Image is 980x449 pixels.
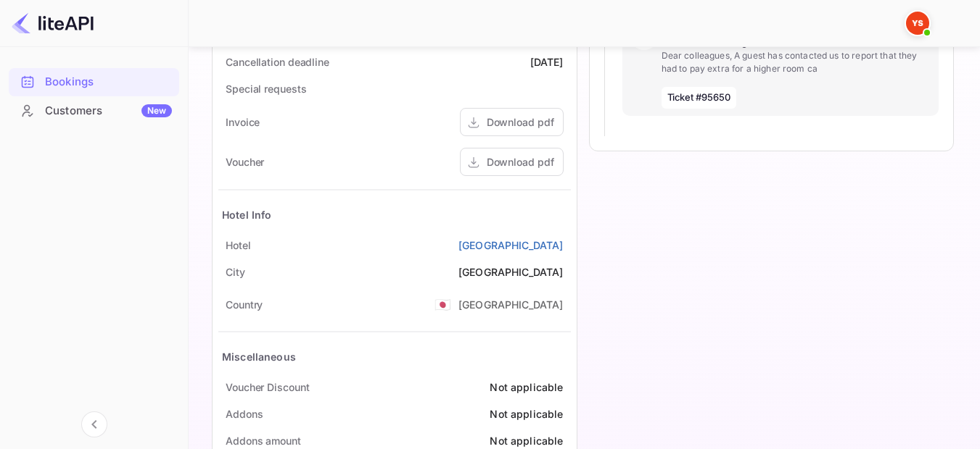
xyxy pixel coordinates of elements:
div: Miscellaneous [222,349,296,364]
div: Customers [45,103,172,119]
span: Ticket #95650 [662,87,737,109]
a: [GEOGRAPHIC_DATA] [458,238,564,253]
div: Voucher [226,154,264,169]
img: Yandex Support [906,12,929,35]
div: Download pdf [487,114,554,130]
div: Invoice [226,114,260,130]
span: United States [435,291,451,317]
div: Addons amount [226,433,301,448]
div: Not applicable [490,406,563,421]
div: Not applicable [490,379,563,395]
div: Not applicable [490,433,563,448]
div: [DATE] [530,54,564,70]
div: CustomersNew [9,97,179,125]
div: New [141,104,172,117]
div: Voucher Discount [226,379,309,395]
button: Collapse navigation [81,411,107,437]
div: Country [226,297,263,312]
div: Download pdf [487,154,554,169]
div: Addons [226,406,263,421]
img: LiteAPI logo [12,12,94,35]
p: Dear colleagues, A guest has contacted us to report that they had to pay extra for a higher room ca [662,49,932,75]
div: Special requests [226,81,306,96]
div: Hotel Info [222,207,272,222]
div: Bookings [9,68,179,96]
div: Hotel [226,238,251,253]
div: Cancellation deadline [226,54,329,70]
a: Bookings [9,68,179,95]
a: CustomersNew [9,97,179,124]
div: [GEOGRAPHIC_DATA] [458,297,564,312]
div: City [226,264,245,280]
div: [GEOGRAPHIC_DATA] [458,264,564,280]
div: Bookings [45,74,172,91]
